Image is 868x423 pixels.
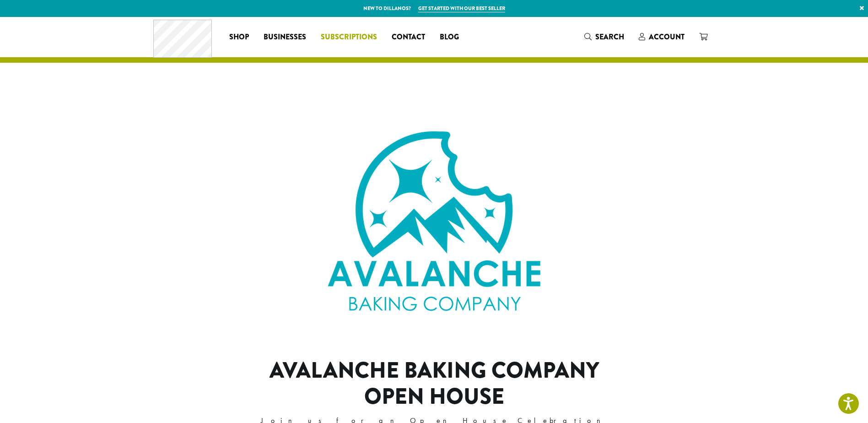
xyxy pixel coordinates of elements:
h1: Avalanche Baking Company Open House [238,358,630,410]
span: Subscriptions [321,32,377,43]
span: Account [649,32,685,42]
a: Shop [222,30,256,44]
a: Search [577,29,631,44]
span: Blog [440,32,459,43]
span: Search [595,32,624,42]
span: Contact [392,32,425,43]
a: Get started with our best seller [418,5,505,12]
span: Shop [229,32,249,43]
span: Businesses [264,32,306,43]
